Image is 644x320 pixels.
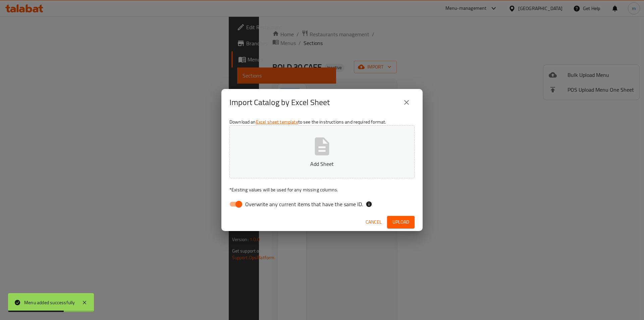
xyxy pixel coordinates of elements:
[229,97,330,108] h2: Import Catalog by Excel Sheet
[256,118,298,126] a: Excel sheet template
[363,216,384,228] button: Cancel
[366,218,382,226] span: Cancel
[387,216,415,228] button: Upload
[398,94,415,110] button: close
[240,160,404,168] p: Add Sheet
[392,218,409,226] span: Upload
[24,299,75,306] div: Menu added successfully
[229,125,415,178] button: Add Sheet
[245,200,363,208] span: Overwrite any current items that have the same ID.
[366,201,372,208] svg: If the overwrite option isn't selected, then the items that match an existing ID will be ignored ...
[221,116,423,213] div: Download an to see the instructions and required format.
[229,186,415,193] p: Existing values will be used for any missing columns.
